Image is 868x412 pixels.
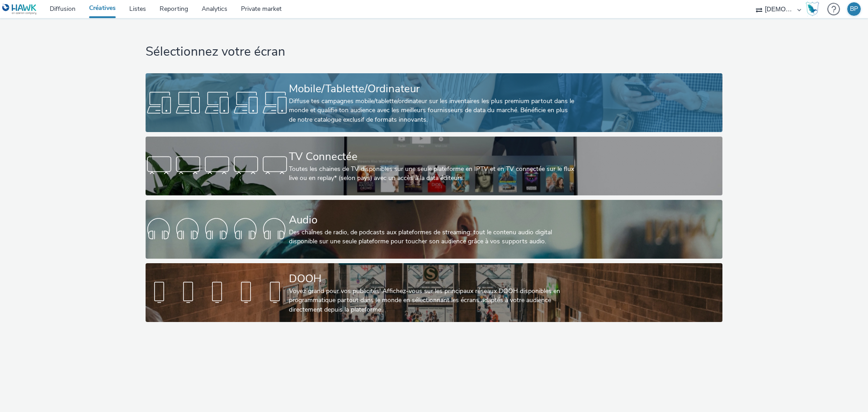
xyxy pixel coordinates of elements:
h1: Sélectionnez votre écran [146,43,722,61]
a: Hawk Academy [806,2,823,16]
img: undefined Logo [2,4,37,15]
div: TV Connectée [289,149,576,165]
div: BP [850,2,858,16]
div: Voyez grand pour vos publicités! Affichez-vous sur les principaux réseaux DOOH disponibles en pro... [289,287,576,314]
div: Toutes les chaines de TV disponibles sur une seule plateforme en IPTV et en TV connectée sur le f... [289,165,576,183]
a: AudioDes chaînes de radio, de podcasts aux plateformes de streaming: tout le contenu audio digita... [146,200,722,259]
div: DOOH [289,271,576,287]
div: Mobile/Tablette/Ordinateur [289,81,576,97]
a: DOOHVoyez grand pour vos publicités! Affichez-vous sur les principaux réseaux DOOH disponibles en... [146,263,722,322]
div: Des chaînes de radio, de podcasts aux plateformes de streaming: tout le contenu audio digital dis... [289,228,576,246]
img: Hawk Academy [806,2,819,16]
div: Diffuse tes campagnes mobile/tablette/ordinateur sur les inventaires les plus premium partout dan... [289,97,576,124]
a: Mobile/Tablette/OrdinateurDiffuse tes campagnes mobile/tablette/ordinateur sur les inventaires le... [146,73,722,132]
div: Audio [289,212,576,228]
a: TV ConnectéeToutes les chaines de TV disponibles sur une seule plateforme en IPTV et en TV connec... [146,137,722,195]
